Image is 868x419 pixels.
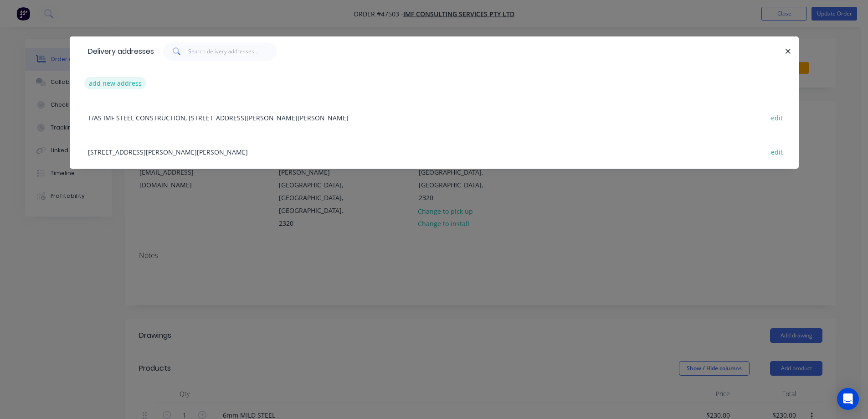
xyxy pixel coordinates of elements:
button: edit [766,145,788,158]
div: [STREET_ADDRESS][PERSON_NAME][PERSON_NAME] [83,134,785,169]
button: edit [766,111,788,124]
input: Search delivery addresses... [188,42,277,61]
div: Open Intercom Messenger [837,388,859,410]
button: add new address [84,77,147,89]
div: Delivery addresses [83,37,154,66]
div: T/AS IMF STEEL CONSTRUCTION, [STREET_ADDRESS][PERSON_NAME][PERSON_NAME] [83,100,785,134]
